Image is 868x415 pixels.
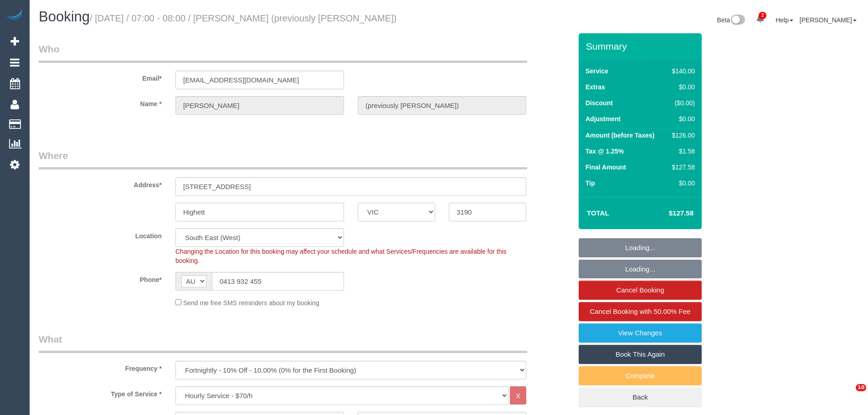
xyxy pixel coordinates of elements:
[32,386,169,399] label: Type of Service *
[586,147,624,156] label: Tax @ 1.25%
[175,203,344,221] input: Suburb*
[175,71,344,89] input: Email*
[175,248,507,264] span: Changing the Location for this booking may affect your schedule and what Services/Frequencies are...
[668,98,695,108] div: ($0.00)
[90,13,396,23] small: / [DATE] / 07:00 - 08:00 / [PERSON_NAME] (previously [PERSON_NAME])
[800,16,857,24] a: [PERSON_NAME]
[590,307,691,315] span: Cancel Booking with 50.00% Fee
[579,302,702,321] a: Cancel Booking with 50.00% Fee
[32,228,169,241] label: Location
[668,114,695,123] div: $0.00
[39,149,527,169] legend: Where
[39,333,527,353] legend: What
[668,147,695,156] div: $1.58
[183,299,319,307] span: Send me free SMS reminders about my booking
[668,163,695,172] div: $127.58
[175,96,344,115] input: First Name*
[358,96,526,115] input: Last Name*
[212,272,344,291] input: Phone*
[579,323,702,343] a: View Changes
[586,67,608,76] label: Service
[586,114,621,123] label: Adjustment
[32,361,169,373] label: Frequency *
[668,67,695,76] div: $140.00
[449,203,526,221] input: Post Code*
[586,163,626,172] label: Final Amount
[668,82,695,92] div: $0.00
[586,82,605,92] label: Extras
[730,15,745,26] img: New interface
[837,384,859,406] iframe: Intercom live chat
[32,71,169,83] label: Email*
[586,131,654,140] label: Amount (before Taxes)
[668,179,695,188] div: $0.00
[39,9,90,25] span: Booking
[579,388,702,407] a: Back
[579,281,702,300] a: Cancel Booking
[5,9,24,22] img: Automaid Logo
[32,272,169,284] label: Phone*
[579,345,702,364] a: Book This Again
[586,41,697,51] h3: Summary
[586,98,613,108] label: Discount
[751,9,769,29] a: 2
[717,16,745,24] a: Beta
[586,179,595,188] label: Tip
[759,12,766,19] span: 2
[856,384,866,391] span: 10
[642,210,693,217] h4: $127.58
[668,131,695,140] div: $126.00
[39,42,527,63] legend: Who
[32,96,169,108] label: Name *
[32,177,169,190] label: Address*
[776,16,793,24] a: Help
[587,209,609,217] strong: Total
